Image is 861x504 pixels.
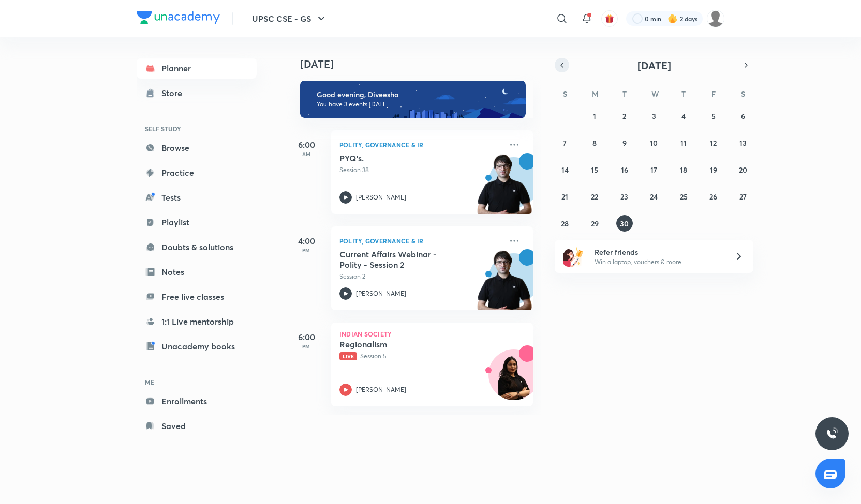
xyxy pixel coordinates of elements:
abbr: September 6, 2025 [741,111,745,121]
abbr: Tuesday [622,89,627,99]
img: Avatar [489,355,539,405]
a: Playlist [137,212,257,233]
button: September 22, 2025 [586,188,603,205]
abbr: September 10, 2025 [650,138,658,148]
abbr: September 17, 2025 [650,165,657,175]
p: AM [286,151,327,157]
h6: Refer friends [595,247,722,257]
button: September 24, 2025 [646,188,662,205]
button: September 9, 2025 [616,134,633,151]
button: September 27, 2025 [735,188,751,205]
button: September 13, 2025 [735,134,751,151]
abbr: September 1, 2025 [593,111,596,121]
abbr: Wednesday [651,89,659,99]
button: September 15, 2025 [586,161,603,178]
abbr: September 2, 2025 [622,111,626,121]
button: UPSC CSE - GS [246,8,334,29]
p: [PERSON_NAME] [356,193,406,202]
abbr: September 26, 2025 [709,192,717,202]
abbr: September 27, 2025 [739,192,747,202]
abbr: September 7, 2025 [563,138,567,148]
img: ttu [826,427,838,440]
abbr: September 19, 2025 [710,165,717,175]
a: Doubts & solutions [137,237,257,257]
a: Tests [137,187,257,208]
p: [PERSON_NAME] [356,385,406,394]
h5: 6:00 [286,139,327,151]
abbr: Monday [592,89,598,99]
p: Session 38 [339,165,502,175]
button: September 10, 2025 [646,134,662,151]
abbr: September 3, 2025 [652,111,656,121]
img: streak [667,13,678,24]
button: September 23, 2025 [616,188,633,205]
h5: PYQ’s. [339,153,468,163]
a: Company Logo [137,11,220,26]
h5: Regionalism [339,339,468,349]
a: Planner [137,58,257,79]
abbr: September 18, 2025 [680,165,687,175]
abbr: September 23, 2025 [620,192,628,202]
a: Notes [137,262,257,282]
abbr: Thursday [681,89,686,99]
p: You have 3 events [DATE] [317,100,516,109]
button: September 19, 2025 [705,161,722,178]
a: Enrollments [137,391,257,411]
button: September 6, 2025 [735,108,751,124]
button: September 20, 2025 [735,161,751,178]
h5: 6:00 [286,331,327,343]
a: Store [137,83,257,103]
button: September 4, 2025 [675,108,692,124]
abbr: Sunday [563,89,567,99]
button: September 7, 2025 [557,134,573,151]
abbr: September 30, 2025 [620,219,629,228]
abbr: September 12, 2025 [710,138,717,148]
p: [PERSON_NAME] [356,289,406,298]
button: September 26, 2025 [705,188,722,205]
span: Live [339,352,357,360]
button: [DATE] [569,58,739,72]
img: evening [300,81,526,118]
img: referral [563,246,584,267]
p: Win a laptop, vouchers & more [595,257,722,267]
button: September 18, 2025 [675,161,692,178]
button: avatar [601,10,618,27]
button: September 1, 2025 [586,108,603,124]
span: [DATE] [637,58,671,72]
abbr: September 29, 2025 [591,219,599,228]
div: Store [161,87,188,99]
a: Unacademy books [137,336,257,357]
p: Polity, Governance & IR [339,139,502,151]
abbr: September 25, 2025 [680,192,688,202]
h6: ME [137,373,257,391]
img: avatar [605,14,614,23]
p: Indian Society [339,331,525,337]
h6: SELF STUDY [137,120,257,138]
abbr: September 13, 2025 [739,138,747,148]
button: September 29, 2025 [586,215,603,232]
abbr: Friday [711,89,716,99]
button: September 16, 2025 [616,161,633,178]
a: 1:1 Live mentorship [137,311,257,332]
abbr: September 8, 2025 [592,138,597,148]
button: September 8, 2025 [586,134,603,151]
img: Company Logo [137,11,220,24]
abbr: September 22, 2025 [591,192,598,202]
abbr: September 15, 2025 [591,165,598,175]
button: September 11, 2025 [675,134,692,151]
button: September 30, 2025 [616,215,633,232]
abbr: September 4, 2025 [681,111,686,121]
img: Diveesha Deevela [707,10,724,27]
abbr: September 21, 2025 [561,192,568,202]
button: September 3, 2025 [646,108,662,124]
button: September 5, 2025 [705,108,722,124]
h6: Good evening, Diveesha [317,90,516,99]
p: PM [286,343,327,349]
abbr: September 28, 2025 [561,219,569,228]
p: Session 5 [339,352,502,361]
a: Free live classes [137,286,257,307]
abbr: September 11, 2025 [680,138,687,148]
img: unacademy [476,153,533,224]
abbr: September 20, 2025 [739,165,747,175]
abbr: September 9, 2025 [622,138,627,148]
